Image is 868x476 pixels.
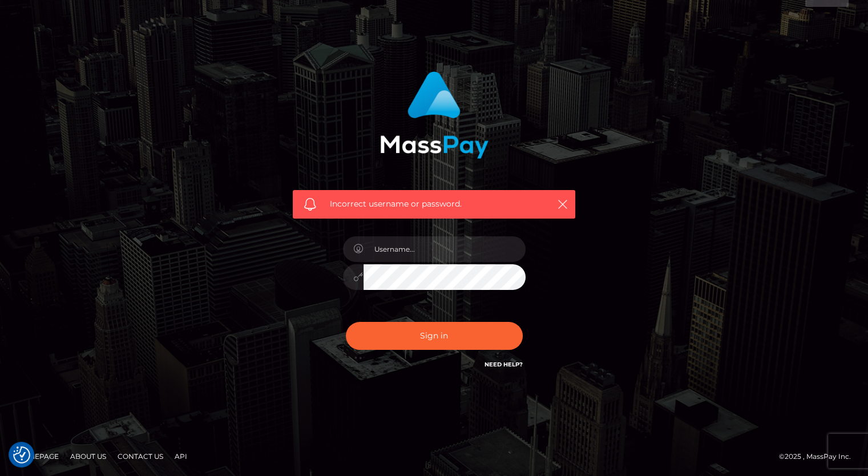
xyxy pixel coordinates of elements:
[170,447,192,465] a: API
[13,447,63,465] a: Homepage
[66,447,111,465] a: About Us
[380,71,488,159] img: MassPay Login
[330,198,538,210] span: Incorrect username or password.
[485,361,523,368] a: Need Help?
[346,322,523,350] button: Sign in
[364,236,526,262] input: Username...
[13,446,30,463] button: Consent Preferences
[113,447,168,465] a: Contact Us
[779,450,859,463] div: © 2025 , MassPay Inc.
[13,446,30,463] img: Revisit consent button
